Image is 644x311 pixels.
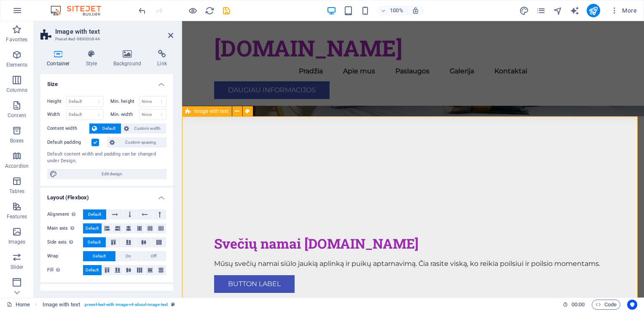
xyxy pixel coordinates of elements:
span: Off [151,251,156,261]
p: Favorites [6,36,27,43]
button: reload [204,5,215,16]
span: Image with text [194,109,228,114]
span: Click to select. Double-click to edit [43,300,80,310]
span: Code [596,300,617,310]
span: Custom spacing [117,137,164,147]
nav: breadcrumb [43,300,175,310]
i: Design (Ctrl+Alt+Y) [519,6,529,16]
label: Wrap [47,251,83,261]
button: Default [89,123,121,134]
button: Usercentrics [627,300,637,310]
p: Features [7,213,27,220]
span: Default [88,237,101,247]
button: Default [83,265,102,275]
button: Off [141,251,166,261]
i: This element is a customizable preset [171,302,175,307]
p: Content [8,112,26,119]
label: Fill [47,265,83,275]
h2: Image with text [55,28,173,35]
label: Height [47,99,66,104]
h3: Preset #ed-989000844 [55,35,156,43]
h4: Layout (Flexbox) [40,188,173,203]
button: undo [137,5,147,16]
button: navigator [553,5,563,16]
button: Default [83,223,102,233]
h4: Background [107,50,151,67]
span: . preset-text-with-image-v4-about-image-text [83,300,168,310]
i: Pages (Ctrl+Alt+S) [536,6,546,16]
span: Edit design [60,169,164,179]
span: Default [93,251,106,261]
i: Undo: Change gallery images (Ctrl+Z) [137,6,147,16]
h6: 100% [390,5,403,16]
button: pages [536,5,546,16]
button: More [607,4,640,17]
span: Default [88,209,101,220]
p: Columns [6,87,27,94]
button: design [519,5,529,16]
button: Default [83,237,106,247]
span: Default [99,123,118,134]
i: On resize automatically adjust zoom level to fit chosen device. [412,7,419,14]
label: Content width [47,123,89,134]
button: Custom spacing [107,137,166,147]
div: Default content width and padding can be changed under Design. [47,151,166,165]
label: Min. height [110,99,139,104]
label: Side axis [47,237,83,247]
button: On [116,251,141,261]
span: On [126,251,131,261]
p: Boxes [10,137,24,144]
p: Accordion [5,163,29,169]
label: Default padding [47,137,91,147]
button: Click here to leave preview mode and continue editing [188,5,198,16]
button: Code [592,300,620,310]
h4: Size [40,74,173,89]
button: publish [587,4,600,17]
i: Reload page [205,6,215,16]
i: Navigator [553,6,563,16]
button: Default [83,251,115,261]
label: Min. width [110,112,139,117]
h4: Style [80,50,107,67]
span: Default [86,223,99,233]
button: text_generator [570,5,580,16]
i: AI Writer [570,6,580,16]
h6: Session time [563,300,585,310]
button: Custom width [121,123,166,134]
i: Save (Ctrl+S) [222,6,231,16]
span: More [610,6,637,15]
span: Default [86,265,99,275]
span: Custom width [131,123,164,134]
button: Edit design [47,169,166,179]
h4: Link [151,50,173,67]
h4: Container [40,50,80,67]
p: Tables [9,188,24,195]
img: Editor Logo [48,5,112,16]
a: Click to cancel selection. Double-click to open Pages [7,300,30,310]
label: Main axis [47,223,83,233]
h4: Accessibility [40,284,173,299]
label: Alignment [47,209,83,220]
button: Default [83,209,106,220]
p: Elements [6,62,28,68]
span: 00 00 [572,300,585,310]
p: Images [8,239,26,245]
button: 100% [377,5,407,16]
i: Publish [588,6,598,16]
button: save [221,5,231,16]
p: Slider [11,264,24,271]
span: : [577,301,579,308]
label: Width [47,112,66,117]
